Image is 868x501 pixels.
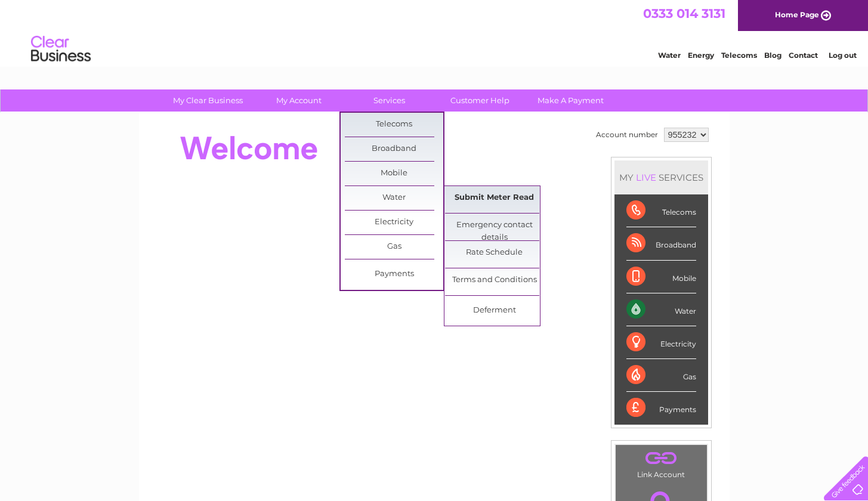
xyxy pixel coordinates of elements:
[30,31,91,67] img: logo.png
[249,89,348,112] a: My Account
[345,262,443,286] a: Payments
[721,51,757,60] a: Telecoms
[789,51,818,60] a: Contact
[345,211,443,234] a: Electricity
[153,7,716,58] div: Clear Business is a trading name of Verastar Limited (registered in [GEOGRAPHIC_DATA] No. 3667643...
[445,241,543,265] a: Rate Schedule
[626,227,696,260] div: Broadband
[445,299,543,323] a: Deferment
[634,172,659,183] div: LIVE
[615,444,708,482] td: Link Account
[445,268,543,292] a: Terms and Conditions
[159,89,257,112] a: My Clear Business
[764,51,781,60] a: Blog
[688,51,714,60] a: Energy
[445,186,543,210] a: Submit Meter Read
[345,186,443,210] a: Water
[345,137,443,161] a: Broadband
[340,89,438,112] a: Services
[445,214,543,237] a: Emergency contact details
[643,6,725,21] a: 0333 014 3131
[626,359,696,392] div: Gas
[626,293,696,326] div: Water
[626,326,696,359] div: Electricity
[345,162,443,185] a: Mobile
[626,194,696,227] div: Telecoms
[521,89,620,112] a: Make A Payment
[345,235,443,259] a: Gas
[345,113,443,137] a: Telecoms
[626,261,696,293] div: Mobile
[626,392,696,424] div: Payments
[614,160,708,194] div: MY SERVICES
[829,51,857,60] a: Log out
[593,125,661,145] td: Account number
[658,51,681,60] a: Water
[619,448,704,469] a: .
[431,89,529,112] a: Customer Help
